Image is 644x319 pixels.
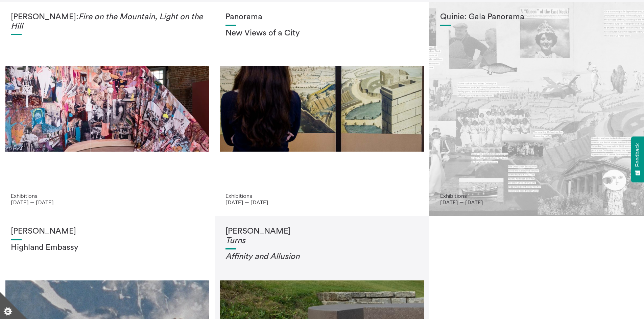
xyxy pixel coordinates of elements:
[11,13,203,30] em: Fire on the Mountain, Light on the Hill
[225,29,419,38] h2: New Views of a City
[225,227,419,245] h1: [PERSON_NAME]
[635,143,641,167] span: Feedback
[11,12,204,31] h1: [PERSON_NAME]:
[440,199,633,205] p: [DATE] — [DATE]
[215,2,429,216] a: Collective Panorama June 2025 small file 8 Panorama New Views of a City Exhibitions [DATE] — [DATE]
[225,252,290,261] em: Affinity and Allusi
[11,199,204,205] p: [DATE] — [DATE]
[290,252,300,261] em: on
[11,193,204,199] p: Exhibitions
[225,12,419,22] h1: Panorama
[631,136,644,182] button: Feedback - Show survey
[11,243,204,252] h2: Highland Embassy
[440,193,633,199] p: Exhibitions
[11,227,204,236] h1: [PERSON_NAME]
[225,199,419,205] p: [DATE] — [DATE]
[429,2,644,216] a: Josie Vallely Quinie: Gala Panorama Exhibitions [DATE] — [DATE]
[440,12,633,22] h1: Quinie: Gala Panorama
[225,193,419,199] p: Exhibitions
[225,237,245,245] em: Turns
